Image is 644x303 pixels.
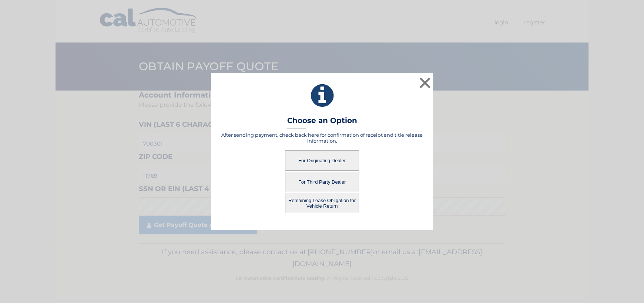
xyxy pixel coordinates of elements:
h3: Choose an Option [287,116,357,129]
button: Remaining Lease Obligation for Vehicle Return [285,193,359,213]
button: For Third Party Dealer [285,172,359,192]
button: × [417,75,432,90]
button: For Originating Dealer [285,150,359,171]
h5: After sending payment, check back here for confirmation of receipt and title release information. [220,132,424,144]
